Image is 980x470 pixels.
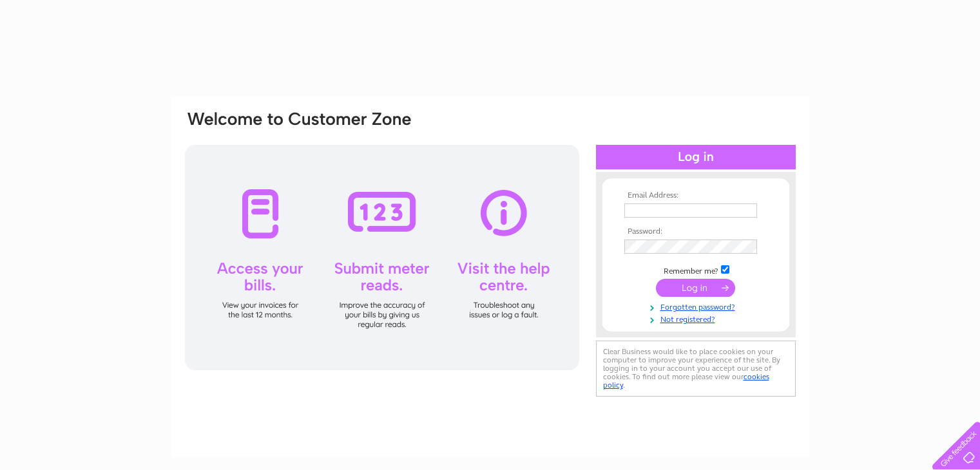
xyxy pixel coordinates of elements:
a: Forgotten password? [624,300,771,312]
a: Not registered? [624,312,771,324]
td: Remember me? [621,263,771,276]
a: cookies policy [603,372,769,390]
input: Submit [656,279,735,297]
th: Email Address: [621,191,771,200]
div: Clear Business would like to place cookies on your computer to improve your experience of the sit... [596,341,796,397]
th: Password: [621,227,771,236]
